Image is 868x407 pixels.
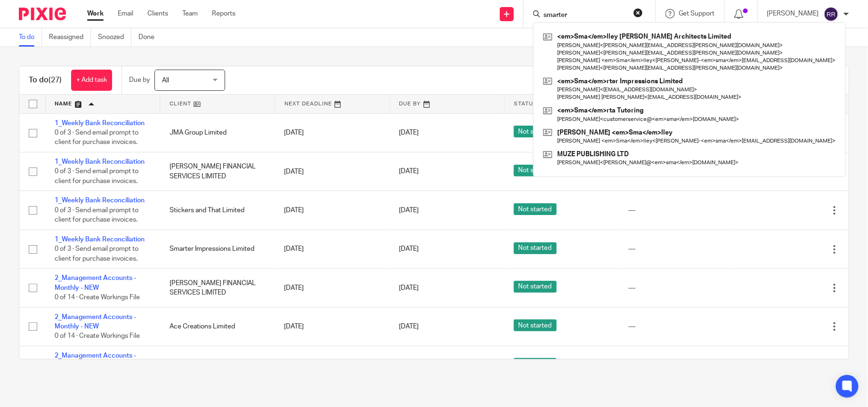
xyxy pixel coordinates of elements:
a: Email [118,9,133,18]
img: Pixie [19,8,66,20]
span: [DATE] [399,168,419,175]
td: [DATE] [275,269,389,307]
a: 2_Management Accounts - Monthly - NEW [55,275,136,291]
span: Not started [514,126,557,137]
td: Abacus Training Group Limited [160,346,275,384]
td: Ace Creations Limited [160,307,275,346]
a: 1_Weekly Bank Reconciliation [55,197,145,204]
span: [DATE] [399,246,419,253]
div: --- [629,244,725,254]
td: [DATE] [275,152,389,191]
span: [DATE] [399,129,419,136]
div: --- [629,322,725,331]
span: Get Support [679,10,715,17]
td: [DATE] [275,230,389,268]
td: [PERSON_NAME] FINANCIAL SERVICES LIMITED [160,269,275,307]
td: [DATE] [275,113,389,152]
td: Smarter Impressions Limited [160,230,275,268]
span: Not started [514,165,557,176]
a: 2_Management Accounts - Monthly - NEW [55,352,136,368]
a: Reassigned [49,28,91,47]
span: 0 of 3 · Send email prompt to client for purchase invoices. [55,129,138,146]
a: Done [138,28,162,47]
a: Work [87,9,104,18]
td: Stickers and That Limited [160,191,275,230]
a: To do [19,28,42,47]
span: Not started [514,319,557,331]
a: 1_Weekly Bank Reconciliation [55,120,145,127]
a: 1_Weekly Bank Reconciliation [55,236,145,243]
span: Not started [514,281,557,293]
span: Not started [514,242,557,254]
a: 2_Management Accounts - Monthly - NEW [55,314,136,330]
span: All [162,77,169,84]
span: 0 of 14 · Create Workings File [55,294,140,301]
img: svg%3E [824,7,839,22]
span: [DATE] [399,323,419,330]
a: Reports [212,9,235,18]
h1: To do [29,75,62,85]
span: Not started [514,358,557,370]
input: Search [543,11,627,20]
button: Clear [633,8,643,17]
td: [DATE] [275,307,389,346]
span: 0 of 3 · Send email prompt to client for purchase invoices. [55,168,138,185]
td: [PERSON_NAME] FINANCIAL SERVICES LIMITED [160,152,275,191]
span: 0 of 3 · Send email prompt to client for purchase invoices. [55,207,138,223]
a: 1_Weekly Bank Reconciliation [55,159,145,165]
span: [DATE] [399,207,419,214]
td: JMA Group Limited [160,113,275,152]
span: (27) [49,76,62,84]
span: [DATE] [399,285,419,291]
div: --- [629,206,725,215]
a: Clients [147,9,168,18]
a: Snoozed [98,28,131,47]
span: 0 of 3 · Send email prompt to client for purchase invoices. [55,246,138,262]
p: Due by [129,75,150,85]
td: [DATE] [275,346,389,384]
div: --- [629,283,725,293]
a: + Add task [71,70,112,91]
span: 0 of 14 · Create Workings File [55,333,140,339]
td: [DATE] [275,191,389,230]
p: [PERSON_NAME] [767,9,819,18]
a: Team [182,9,198,18]
span: Not started [514,203,557,215]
